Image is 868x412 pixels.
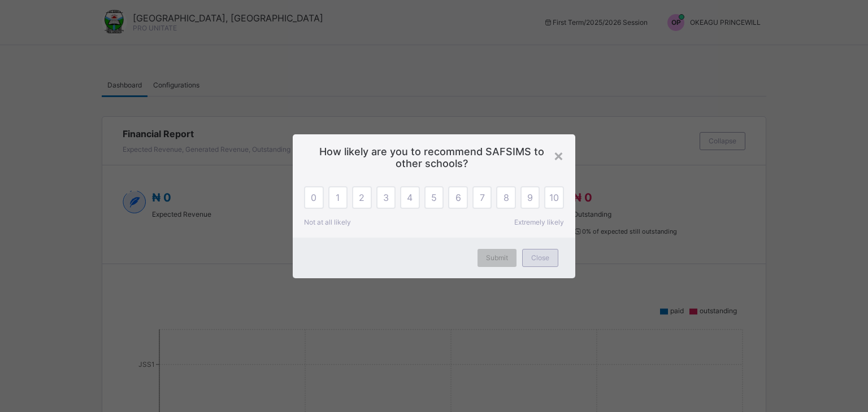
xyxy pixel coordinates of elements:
[359,192,364,203] span: 2
[383,192,389,203] span: 3
[486,253,508,262] span: Submit
[431,192,437,203] span: 5
[407,192,413,203] span: 4
[304,218,351,226] span: Not at all likely
[549,192,559,203] span: 10
[531,253,549,262] span: Close
[304,186,324,209] div: 0
[514,218,564,226] span: Extremely likely
[310,146,558,169] span: How likely are you to recommend SAFSIMS to other schools?
[527,192,533,203] span: 9
[480,192,485,203] span: 7
[455,192,461,203] span: 6
[553,146,564,165] div: ×
[504,192,509,203] span: 8
[336,192,340,203] span: 1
